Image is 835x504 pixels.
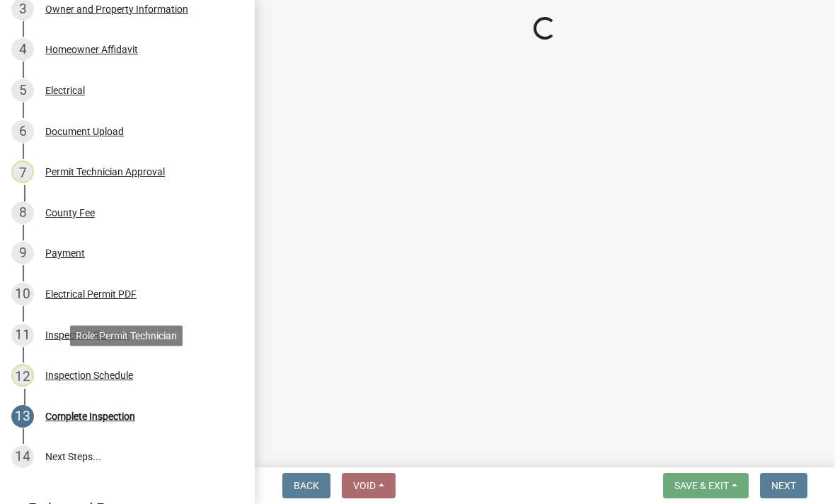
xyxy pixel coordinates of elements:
div: Role: Permit Technician [70,325,183,346]
div: Electrical Permit PDF [45,289,137,299]
div: 5 [11,79,34,102]
div: Permit Technician Approval [45,167,165,177]
div: Inspection Schedule [45,370,133,380]
div: Payment [45,248,85,258]
div: 4 [11,38,34,61]
div: 7 [11,160,34,183]
div: Document Upload [45,127,124,136]
div: 14 [11,445,34,468]
span: Back [294,480,319,491]
button: Void [342,473,396,498]
div: Owner and Property Information [45,4,188,14]
span: Next [771,480,796,491]
div: 11 [11,324,34,346]
div: County Fee [45,208,95,218]
div: 6 [11,120,34,143]
span: Void [353,480,376,491]
div: 10 [11,283,34,305]
div: Complete Inspection [45,411,135,421]
div: 8 [11,201,34,224]
div: Homeowner Affidavit [45,45,138,54]
div: Inspection Request [45,330,129,340]
button: Back [282,473,330,498]
div: Electrical [45,86,85,95]
button: Save & Exit [663,473,749,498]
span: Save & Exit [674,480,729,491]
div: 13 [11,405,34,428]
button: Next [760,473,807,498]
div: 12 [11,364,34,387]
div: 9 [11,242,34,264]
